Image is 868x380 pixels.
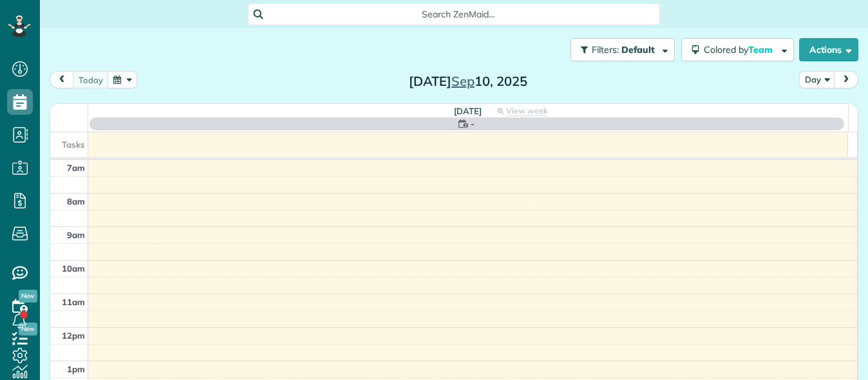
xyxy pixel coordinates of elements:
[73,71,109,88] button: today
[799,71,835,88] button: Day
[681,38,794,61] button: Colored byTeam
[506,106,547,116] span: View week
[67,230,85,240] span: 9am
[592,44,619,55] span: Filters:
[67,364,85,374] span: 1pm
[67,163,85,173] span: 7am
[67,196,85,206] span: 8am
[454,106,482,116] span: [DATE]
[451,73,475,89] span: Sep
[564,38,675,61] a: Filters: Default
[62,330,85,341] span: 12pm
[388,74,549,88] h2: [DATE] 10, 2025
[19,290,37,303] span: New
[748,44,775,55] span: Team
[834,71,858,88] button: next
[471,117,475,130] span: -
[571,38,675,61] button: Filters: Default
[621,44,656,55] span: Default
[50,71,74,88] button: prev
[704,44,777,55] span: Colored by
[62,263,85,274] span: 10am
[799,38,858,61] button: Actions
[62,139,85,150] span: Tasks
[62,297,85,307] span: 11am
